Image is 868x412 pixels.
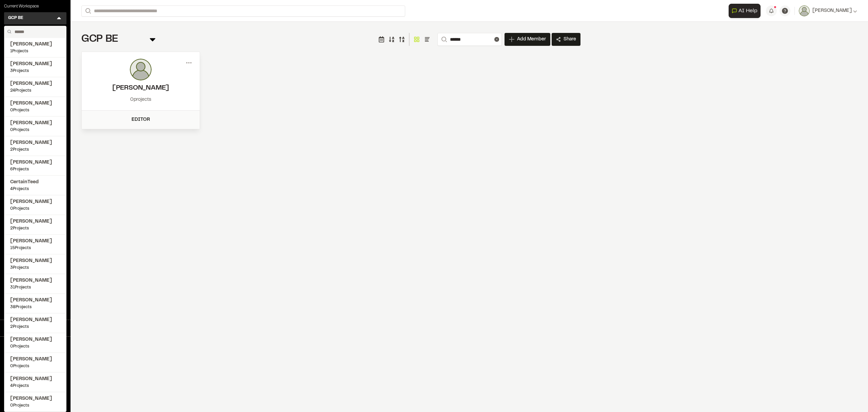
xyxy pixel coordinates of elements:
span: 0 Projects [10,363,60,369]
a: [PERSON_NAME]3Projects [10,60,60,74]
a: [PERSON_NAME]0Projects [10,395,60,409]
span: [PERSON_NAME] [10,119,60,127]
span: [PERSON_NAME] [10,218,60,225]
span: 2 Projects [10,147,60,153]
span: 6 Projects [10,166,60,172]
a: [PERSON_NAME]0Projects [10,100,60,113]
span: 0 Projects [10,402,60,409]
a: [PERSON_NAME]0Projects [10,336,60,350]
p: Current Workspace [4,3,66,10]
span: [PERSON_NAME] [10,316,60,324]
span: [PERSON_NAME] [10,395,60,402]
img: photo [130,59,152,80]
button: Search [81,5,94,17]
span: [PERSON_NAME] [10,297,60,304]
a: [PERSON_NAME]15Projects [10,238,60,251]
span: 15 Projects [10,245,60,251]
img: User [799,5,810,16]
a: CertainTeed4Projects [10,179,60,192]
span: [PERSON_NAME] [10,198,60,206]
span: Share [564,36,576,43]
span: 3 Projects [10,68,60,74]
span: 3 Projects [10,265,60,271]
a: [PERSON_NAME]31Projects [10,277,60,291]
div: 0 projects [88,96,193,104]
button: Open AI Assistant [729,4,761,18]
h3: GCP BE [8,15,23,22]
span: 4 Projects [10,186,60,192]
span: [PERSON_NAME] [10,257,60,265]
span: 2 Projects [10,225,60,231]
span: [PERSON_NAME] [10,100,60,107]
a: [PERSON_NAME]2Projects [10,316,60,330]
span: 31 Projects [10,284,60,291]
span: 4 Projects [10,383,60,389]
span: 38 Projects [10,304,60,310]
span: 0 Projects [10,206,60,212]
span: 2 Projects [10,324,60,330]
span: [PERSON_NAME] [10,336,60,343]
span: [PERSON_NAME] [10,356,60,363]
button: Search [437,33,450,46]
span: 24 Projects [10,88,60,94]
span: [PERSON_NAME] [10,60,60,68]
a: [PERSON_NAME]0Projects [10,356,60,369]
a: [PERSON_NAME]1Projects [10,41,60,54]
span: 1 Projects [10,48,60,54]
h2: Denise White [88,83,193,93]
div: Open AI Assistant [729,4,763,18]
span: [PERSON_NAME] [10,159,60,166]
span: [PERSON_NAME] [10,375,60,383]
span: GCP BE [81,35,118,44]
span: Add Member [517,36,546,43]
a: [PERSON_NAME]0Projects [10,119,60,133]
span: [PERSON_NAME] [10,238,60,245]
a: [PERSON_NAME]24Projects [10,80,60,94]
span: [PERSON_NAME] [10,139,60,147]
a: [PERSON_NAME]6Projects [10,159,60,172]
button: Clear text [494,37,499,42]
span: CertainTeed [10,179,60,186]
div: Editor [86,116,196,124]
a: [PERSON_NAME]38Projects [10,297,60,310]
span: 0 Projects [10,343,60,350]
button: [PERSON_NAME] [799,5,857,16]
span: AI Help [738,7,757,15]
a: [PERSON_NAME]2Projects [10,218,60,231]
span: [PERSON_NAME] [812,7,852,15]
a: [PERSON_NAME]4Projects [10,375,60,389]
span: 0 Projects [10,107,60,113]
a: [PERSON_NAME]0Projects [10,198,60,212]
a: [PERSON_NAME]3Projects [10,257,60,271]
span: [PERSON_NAME] [10,277,60,284]
a: [PERSON_NAME]2Projects [10,139,60,153]
span: [PERSON_NAME] [10,80,60,88]
span: [PERSON_NAME] [10,41,60,48]
span: 0 Projects [10,127,60,133]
